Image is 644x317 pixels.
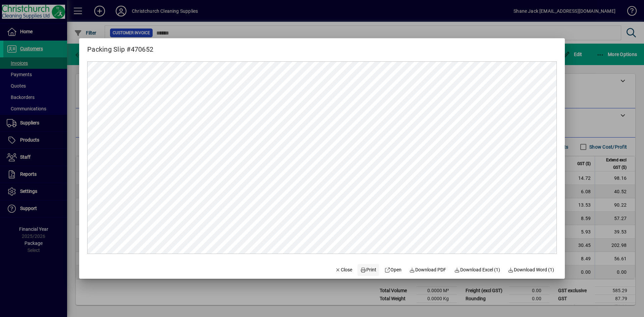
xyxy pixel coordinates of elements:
span: Download Word (1) [508,266,554,273]
h2: Packing Slip #470652 [79,38,161,55]
button: Close [332,264,355,276]
span: Download PDF [410,266,446,273]
span: Open [384,266,401,273]
a: Open [382,264,404,276]
button: Download Word (1) [505,264,557,276]
a: Download PDF [407,264,449,276]
span: Close [335,266,353,273]
span: Print [360,266,376,273]
span: Download Excel (1) [454,266,500,273]
button: Download Excel (1) [451,264,503,276]
button: Print [358,264,379,276]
